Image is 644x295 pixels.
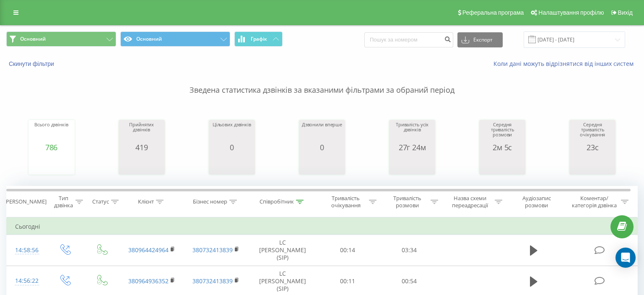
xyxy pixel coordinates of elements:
div: Дзвонили вперше [302,122,342,143]
a: 380732413839 [192,277,233,285]
div: 0 [302,143,342,151]
div: Бізнес номер [193,198,227,206]
div: 27г 24м [391,143,433,151]
p: Зведена статистика дзвінків за вказаними фільтрами за обраний період [6,68,638,96]
button: Експорт [457,32,503,47]
div: 0 [213,143,251,151]
div: Всього дзвінків [34,122,68,143]
td: Сьогодні [7,218,638,235]
span: Реферальна програма [462,9,524,16]
button: Графік [234,31,283,47]
td: 00:14 [317,235,379,266]
td: LC [PERSON_NAME] (SIP) [248,235,317,266]
input: Пошук за номером [364,32,453,47]
button: Основний [6,31,116,47]
div: Коментар/категорія дзвінка [570,195,619,209]
div: 14:56:22 [15,273,38,289]
span: Основний [20,36,46,42]
div: Співробітник [260,198,294,206]
div: Середня тривалість очікування [571,122,613,143]
div: Клієнт [138,198,154,206]
div: Прийнятих дзвінків [121,122,163,143]
a: Коли дані можуть відрізнятися вiд інших систем [493,60,638,68]
button: Скинути фільтри [6,60,58,68]
div: Тип дзвінка [53,195,73,209]
a: 380964424964 [128,246,169,254]
span: Графік [251,36,267,42]
div: 2м 5с [481,143,523,151]
div: Open Intercom Messenger [615,248,636,268]
div: Статус [92,198,109,206]
a: 380964936352 [128,277,169,285]
a: 380732413839 [192,246,233,254]
div: Тривалість розмови [386,195,428,209]
div: Назва схеми переадресації [448,195,493,209]
span: Вихід [618,9,633,16]
div: Цільових дзвінків [213,122,251,143]
div: Тривалість очікування [325,195,367,209]
div: 786 [34,143,68,151]
div: Аудіозапис розмови [512,195,561,209]
button: Основний [120,31,230,47]
div: Середня тривалість розмови [481,122,523,143]
div: [PERSON_NAME] [4,198,47,206]
div: 419 [121,143,163,151]
div: 23с [571,143,613,151]
span: Налаштування профілю [538,9,604,16]
div: Тривалість усіх дзвінків [391,122,433,143]
div: 14:58:56 [15,242,38,258]
td: 03:34 [379,235,440,266]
